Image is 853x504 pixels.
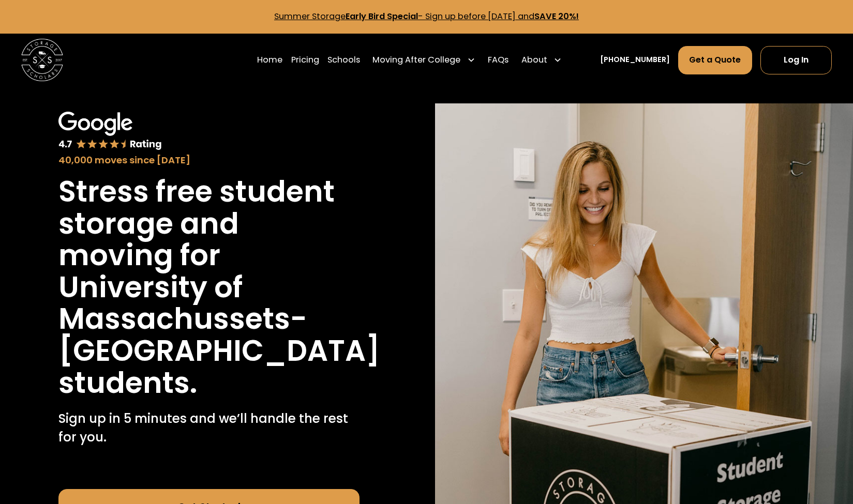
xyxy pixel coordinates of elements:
a: [PHONE_NUMBER] [600,54,670,65]
a: FAQs [488,45,508,75]
strong: Early Bird Special [346,10,418,22]
img: Storage Scholars main logo [21,39,63,81]
a: Log In [760,46,832,74]
p: Sign up in 5 minutes and we’ll handle the rest for you. [58,409,360,447]
h1: Stress free student storage and moving for [58,176,360,271]
div: About [517,45,566,75]
a: Summer StorageEarly Bird Special- Sign up before [DATE] andSAVE 20%! [274,10,579,22]
div: 40,000 moves since [DATE] [58,153,360,167]
a: Home [257,45,282,75]
h1: students. [58,367,197,399]
img: Google 4.7 star rating [58,112,162,151]
h1: University of Massachussets-[GEOGRAPHIC_DATA] [58,271,380,367]
strong: SAVE 20%! [534,10,579,22]
div: Moving After College [372,54,460,66]
div: About [521,54,547,66]
a: Pricing [291,45,319,75]
a: Get a Quote [678,46,752,74]
a: Schools [327,45,360,75]
div: Moving After College [368,45,480,75]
